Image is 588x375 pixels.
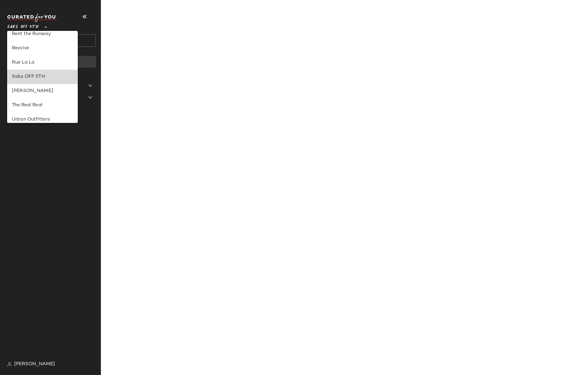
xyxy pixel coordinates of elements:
[12,116,73,123] div: Urban Outfitters
[7,362,12,367] img: svg%3e
[12,102,73,109] div: The Real Real
[12,45,73,52] div: Revolve
[14,361,55,368] span: [PERSON_NAME]
[12,73,73,80] div: Saks OFF 5TH
[7,31,78,123] div: undefined-list
[7,20,39,31] span: Saks OFF 5TH
[12,31,73,38] div: Rent the Runway
[12,88,73,95] div: [PERSON_NAME]
[12,59,73,66] div: Rue La La
[7,14,58,22] img: cfy_white_logo.C9jOOHJF.svg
